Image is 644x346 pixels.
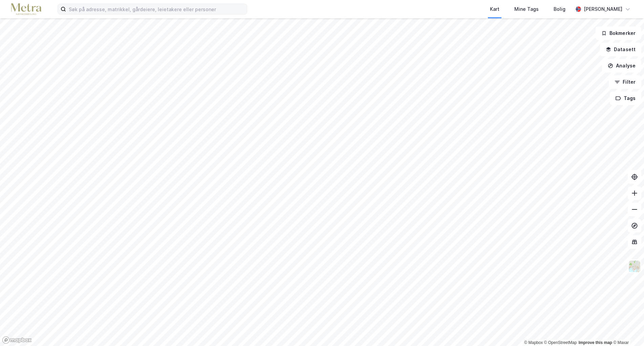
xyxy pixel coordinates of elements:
[66,4,247,14] input: Søk på adresse, matrikkel, gårdeiere, leietakere eller personer
[579,340,612,345] a: Improve this map
[610,91,641,105] button: Tags
[490,5,499,13] div: Kart
[602,59,641,73] button: Analyse
[610,313,644,346] div: Kontrollprogram for chat
[584,5,622,13] div: [PERSON_NAME]
[554,5,565,13] div: Bolig
[524,340,543,345] a: Mapbox
[514,5,539,13] div: Mine Tags
[544,340,577,345] a: OpenStreetMap
[610,313,644,346] iframe: Chat Widget
[600,43,641,56] button: Datasett
[11,3,41,15] img: metra-logo.256734c3b2bbffee19d4.png
[609,75,641,89] button: Filter
[628,260,641,273] img: Z
[2,336,32,344] a: Mapbox homepage
[596,26,641,40] button: Bokmerker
